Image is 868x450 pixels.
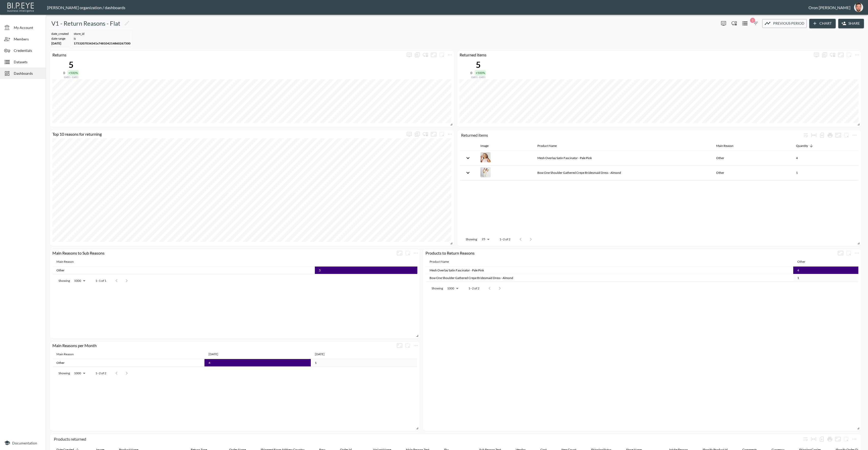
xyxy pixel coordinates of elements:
[52,267,315,274] td: Other
[395,342,404,350] button: Fullscreen
[51,37,69,40] div: DATE RANGE
[95,371,106,375] p: 1–2 of 2
[51,41,61,45] span: [DATE]
[51,19,120,27] h5: V1 - Return Reasons - Flat
[425,257,793,267] th: Product Name
[809,19,836,28] button: Chart
[479,236,491,242] div: 25
[850,1,867,13] button: oron@bipeye.com
[405,51,413,59] button: more
[842,131,850,139] button: more
[470,75,486,79] div: Compared to Jul 24, 2024 - Feb 01, 2025
[95,278,106,283] p: 1–1 of 1
[446,51,454,59] span: Chart settings
[842,132,850,137] span: Attach chart to a group
[842,436,850,441] span: Attach chart to a group
[464,154,472,162] button: expand row
[826,131,834,139] div: Print
[430,51,438,59] button: Fullscreen
[457,52,812,57] div: Returned items
[423,251,836,255] div: Products to Return Reasons
[470,59,486,70] div: 5
[850,131,859,139] span: Chart settings
[438,52,446,57] span: Attach chart to a group
[204,350,311,359] th: [DATE]
[50,343,395,348] div: Main Reasons per Month
[853,51,861,59] span: Chart settings
[818,435,826,443] div: Number of rows selected for download: 5
[311,350,417,359] th: [DATE]
[68,70,79,75] div: +500%
[854,3,863,12] img: f7df4f0b1e237398fe25aedd0497c453
[438,131,446,136] span: Attach chart to a group
[315,267,417,274] td: 5
[850,435,858,443] span: Chart settings
[52,350,204,359] th: Main Reason
[793,274,858,282] td: 1
[818,131,826,139] div: Number of rows selected for download: 2
[14,25,42,30] span: My Account
[537,143,557,149] div: Product Name
[63,71,65,75] div: 0
[716,143,733,149] div: Main Reason
[413,51,421,59] div: Show chart as table
[430,130,438,138] button: Fullscreen
[850,435,858,443] button: more
[719,19,728,27] span: Display settings
[468,286,479,290] p: 1–2 of 2
[741,19,749,27] button: Datasets
[421,130,430,138] div: Enable/disable chart dragging
[405,51,413,59] span: Display settings
[837,51,845,59] button: Fullscreen
[802,131,810,139] div: Wrap text
[425,274,793,282] td: Bow One Shoulder Gathered Crepe Bridesmaid Dress - Almond
[412,342,420,350] button: more
[537,143,563,149] span: Product Name
[810,435,818,443] div: Toggle table layout between fixed and auto (default: auto)
[829,51,837,59] div: Enable/disable chart dragging
[438,130,446,138] button: more
[826,435,834,443] div: Print
[466,237,477,241] p: Showing
[834,435,842,443] button: Fullscreen
[845,52,853,57] span: Attach chart to a group
[421,51,430,59] div: Enable/disable chart dragging
[412,249,420,257] button: more
[719,19,728,27] button: more
[792,166,859,180] th: 1
[412,249,420,257] span: Chart settings
[63,75,79,79] div: Compared to Jul 24, 2024 - Feb 01, 2025
[425,267,793,274] td: Mesh Overlay Satin Fascinator - Pale Pink
[12,441,37,445] span: Documentation
[533,166,712,180] th: Bow One Shoulder Gathered Crepe Bridesmaid Dress - Almond
[845,250,853,255] span: Attach chart to a group
[480,143,489,149] div: Image
[730,19,738,27] div: Enable/disable chart dragging
[50,132,405,136] div: Top 10 reasons for returning
[793,257,858,267] th: Other
[405,130,413,138] button: more
[793,267,858,274] td: 4
[773,20,804,27] span: Previous period
[842,435,850,443] button: more
[853,249,861,257] button: more
[311,359,417,367] td: 1
[796,143,815,149] span: Quantity
[74,32,130,36] div: store_id
[716,143,740,149] span: Main Reason
[533,151,712,165] th: Mesh Overlay Satin Fascinator - Pale Pink
[470,71,472,75] div: 0
[446,51,454,59] button: more
[445,285,460,292] div: 1000
[395,249,404,257] button: Fullscreen
[820,51,829,59] div: Show chart as table
[412,342,420,350] span: Chart settings
[750,18,755,23] span: 2
[808,5,850,10] div: Oron [PERSON_NAME]
[762,19,807,28] button: Previous period
[74,41,130,45] span: 1753207034341x748104214860267500
[438,51,446,59] button: more
[6,1,36,13] img: bipeye-logo
[812,51,820,59] span: Display settings
[405,130,413,138] span: Display settings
